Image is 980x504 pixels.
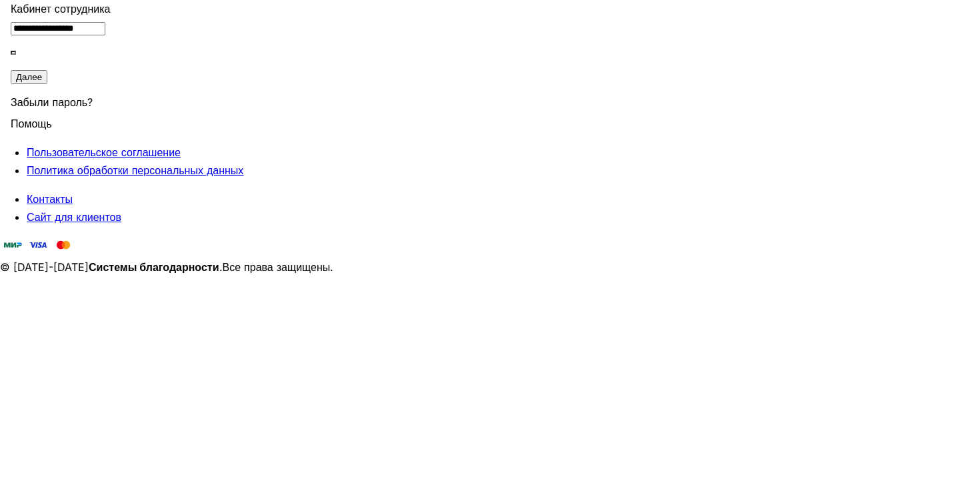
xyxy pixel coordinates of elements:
button: Далее [11,70,47,84]
strong: Системы благодарности [89,260,219,274]
span: Политика обработки персональных данных [27,164,243,177]
span: Контакты [27,192,73,206]
span: Сайт для клиентов [27,210,121,224]
span: Помощь [11,109,52,130]
div: Забыли пароль? [11,85,289,115]
span: Пользовательское соглашение [27,146,181,159]
span: Все права защищены. [223,260,334,274]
